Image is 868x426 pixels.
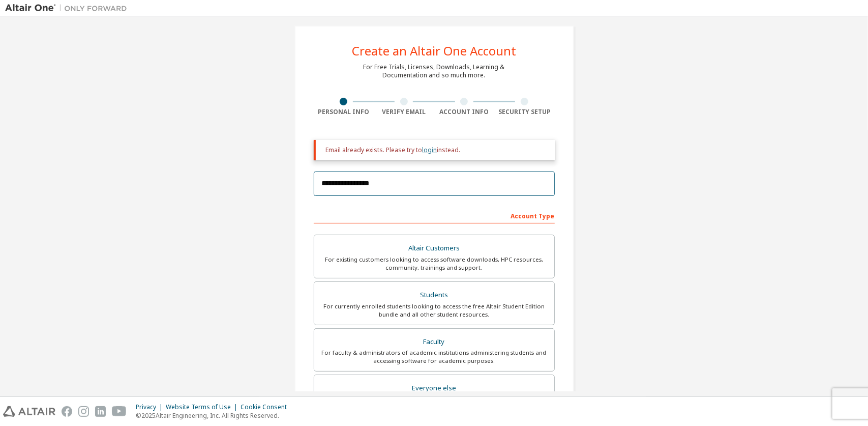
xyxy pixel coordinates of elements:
div: Students [320,288,548,302]
img: youtube.svg [112,406,127,417]
div: Security Setup [494,108,555,116]
img: facebook.svg [62,406,72,417]
a: login [423,146,437,154]
div: For existing customers looking to access software downloads, HPC resources, community, trainings ... [320,255,548,272]
div: Altair Customers [320,241,548,255]
div: Personal Info [314,108,374,116]
div: Verify Email [374,108,434,116]
img: instagram.svg [78,406,89,417]
div: Create an Altair One Account [352,45,516,57]
div: Privacy [136,403,166,411]
div: Website Terms of Use [166,403,241,411]
div: Account Info [434,108,495,116]
div: For Free Trials, Licenses, Downloads, Learning & Documentation and so much more. [364,63,505,79]
div: Email already exists. Please try to instead. [326,146,547,154]
div: For faculty & administrators of academic institutions administering students and accessing softwa... [320,349,548,365]
img: linkedin.svg [95,406,106,417]
div: For currently enrolled students looking to access the free Altair Student Edition bundle and all ... [320,302,548,319]
div: Cookie Consent [241,403,293,411]
div: Account Type [314,207,555,223]
div: Faculty [320,335,548,349]
p: © 2025 Altair Engineering, Inc. All Rights Reserved. [136,411,293,420]
img: Altair One [5,3,132,13]
img: altair_logo.svg [3,406,55,417]
div: Everyone else [320,381,548,395]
